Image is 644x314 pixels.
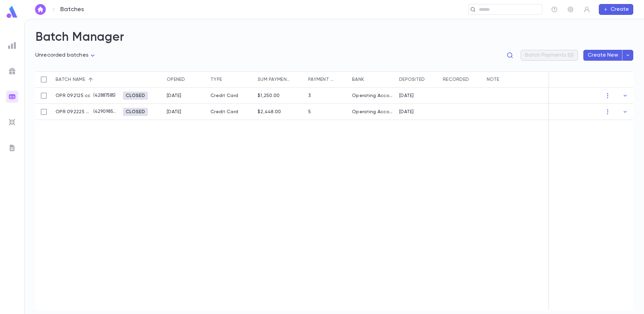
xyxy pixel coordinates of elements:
div: Sum payments [258,71,291,88]
button: Sort [425,74,436,85]
button: Sort [469,74,480,85]
p: OPR 092125 cc [56,93,91,98]
button: Sort [499,74,510,85]
div: 9/21/2025 [399,93,414,98]
button: Sort [334,74,345,85]
div: Recorded [440,71,483,88]
div: Bank [349,71,396,88]
p: ( 42909852 ) [91,108,116,115]
div: Deposited [396,71,440,88]
p: ( 42887585 ) [91,92,116,99]
div: $2,448.00 [258,109,281,115]
div: Bank [352,71,364,88]
img: reports_grey.c525e4749d1bce6a11f5fe2a8de1b229.svg [8,41,16,50]
span: Closed [123,109,148,115]
div: Type [207,71,254,88]
img: batches_gradient.0a22e14384a92aa4cd678275c0c39cc4.svg [8,93,16,101]
div: Recorded [443,71,469,88]
div: Payment qty [305,71,349,88]
button: Sort [364,74,375,85]
div: Payment qty [308,71,334,88]
div: $1,250.00 [258,93,280,98]
p: OPR 092225 cc [56,109,91,115]
button: Sort [222,74,233,85]
img: letters_grey.7941b92b52307dd3b8a917253454ce1c.svg [8,144,16,152]
div: Closed 9/24/2025 [123,108,148,116]
div: Operating Account - New [352,109,392,115]
div: Closed 9/24/2025 [123,92,148,100]
div: Credit Card [207,88,254,104]
button: Sort [185,74,196,85]
div: 9/21/2025 [167,109,182,115]
div: Batch name [56,71,85,88]
div: Type [211,71,222,88]
div: Note [483,71,551,88]
span: Unrecorded batches [35,53,89,58]
h2: Batch Manager [35,30,633,45]
div: Opened [163,71,207,88]
div: 9/22/2025 [399,109,414,115]
div: Note [487,71,499,88]
div: Batch name [52,71,120,88]
div: 9/21/2025 [167,93,182,98]
button: Create [599,4,633,15]
p: Batches [60,6,84,13]
div: Opened [167,71,185,88]
div: 3 [308,93,311,98]
button: Sort [291,74,301,85]
img: imports_grey.530a8a0e642e233f2baf0ef88e8c9fcb.svg [8,118,16,126]
button: Sort [85,74,96,85]
button: Create New [583,50,622,61]
div: Operating Account - New [352,93,392,98]
img: campaigns_grey.99e729a5f7ee94e3726e6486bddda8f1.svg [8,67,16,75]
span: Closed [123,93,148,98]
img: logo [5,5,19,19]
div: Sum payments [254,71,305,88]
div: Deposited [399,71,425,88]
div: Unrecorded batches [35,50,97,61]
div: 5 [308,109,311,115]
div: Credit Card [207,104,254,120]
img: home_white.a664292cf8c1dea59945f0da9f25487c.svg [36,7,44,12]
